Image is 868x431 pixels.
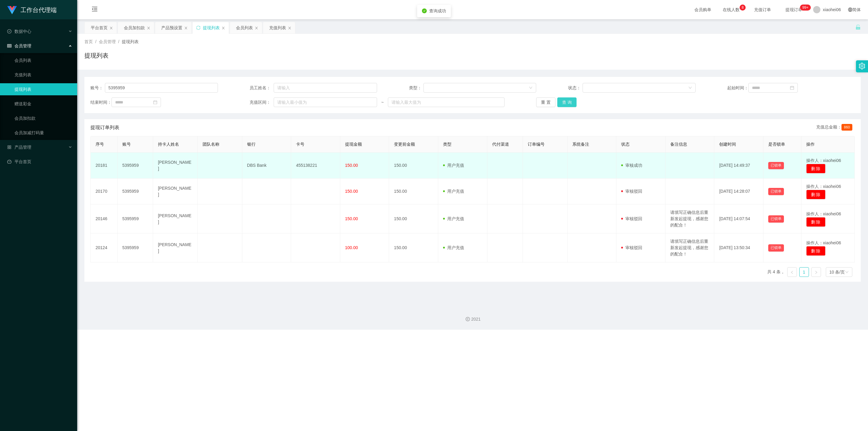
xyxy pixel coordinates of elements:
[99,39,116,44] span: 会员管理
[105,83,218,93] input: 请输入
[816,124,855,131] div: 充值总金额：
[236,22,253,33] div: 会员列表
[7,43,31,48] span: 会员管理
[345,189,358,194] span: 150.00
[377,99,388,106] span: ~
[768,188,784,195] button: 已锁单
[621,245,642,250] span: 审核驳回
[768,142,785,147] span: 是否锁单
[806,211,841,216] span: 操作人：xiaohei06
[806,158,841,163] span: 操作人：xiaohei06
[91,233,118,262] td: 20124
[806,142,815,147] span: 操作
[91,179,118,204] td: 20170
[814,271,818,274] i: 图标: right
[250,99,274,106] span: 充值区间：
[806,217,826,227] button: 删 除
[768,162,784,169] button: 已锁单
[345,216,358,221] span: 150.00
[124,22,145,33] div: 会员加扣款
[443,189,464,194] span: 用户充值
[291,153,340,179] td: 455138221
[714,179,763,204] td: [DATE] 14:28:07
[153,153,198,179] td: [PERSON_NAME]
[806,164,826,173] button: 删 除
[203,142,219,147] span: 团队名称
[274,97,377,107] input: 请输入最小值为
[14,83,72,95] a: 提现列表
[269,22,286,33] div: 充值列表
[799,267,809,277] li: 1
[492,142,509,147] span: 代付渠道
[255,26,258,30] i: 图标: close
[288,26,291,30] i: 图标: close
[768,215,784,223] button: 已锁单
[394,142,415,147] span: 变更前金额
[95,39,96,44] span: /
[806,246,826,256] button: 删 除
[122,39,139,44] span: 提现列表
[528,142,545,147] span: 订单编号
[7,29,11,33] i: 图标: check-circle-o
[147,26,150,30] i: 图标: close
[153,204,198,233] td: [PERSON_NAME]
[20,0,57,20] h1: 工作台代理端
[389,204,438,233] td: 150.00
[84,39,93,44] span: 首页
[118,153,153,179] td: 5395959
[222,26,225,30] i: 图标: close
[855,24,861,30] i: 图标: unlock
[247,142,256,147] span: 银行
[443,245,464,250] span: 用户充值
[714,153,763,179] td: [DATE] 14:49:37
[196,26,200,30] i: 图标: sync
[153,179,198,204] td: [PERSON_NAME]
[529,86,533,90] i: 图标: down
[242,153,291,179] td: DBS Bank
[409,85,423,91] span: 类型：
[621,189,642,194] span: 审核驳回
[790,86,794,90] i: 图标: calendar
[388,97,504,107] input: 请输入最大值为
[14,54,72,66] a: 会员列表
[7,6,17,14] img: logo.9652507e.png
[848,8,852,12] i: 图标: global
[91,204,118,233] td: 20146
[296,142,304,147] span: 卡号
[767,267,785,277] li: 共 4 条，
[91,22,108,33] div: 平台首页
[96,142,104,147] span: 序号
[806,240,841,245] span: 操作人：xiaohei06
[153,100,157,104] i: 图标: calendar
[90,99,112,106] span: 结束时间：
[688,86,692,90] i: 图标: down
[751,8,774,12] span: 充值订单
[806,184,841,189] span: 操作人：xiaohei06
[82,316,863,322] div: 2021
[742,5,744,11] p: 8
[859,63,865,69] i: 图标: setting
[665,204,715,233] td: 请填写正确信息后重新发起提现，感谢您的配合！
[7,145,31,150] span: 产品管理
[811,267,821,277] li: 下一页
[536,97,555,107] button: 重 置
[389,179,438,204] td: 150.00
[806,190,826,199] button: 删 除
[7,156,72,168] a: 图标: dashboard平台首页
[161,22,182,33] div: 产品预设置
[443,216,464,221] span: 用户充值
[714,233,763,262] td: [DATE] 13:50:34
[7,7,57,12] a: 工作台代理端
[740,5,746,11] sup: 8
[90,124,119,131] span: 提现订单列表
[389,233,438,262] td: 150.00
[800,268,809,277] a: 1
[670,142,687,147] span: 备注信息
[118,39,119,44] span: /
[714,204,763,233] td: [DATE] 14:07:54
[568,85,583,91] span: 状态：
[466,317,470,321] i: 图标: copyright
[7,29,31,34] span: 数据中心
[84,51,108,60] h1: 提现列表
[389,153,438,179] td: 150.00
